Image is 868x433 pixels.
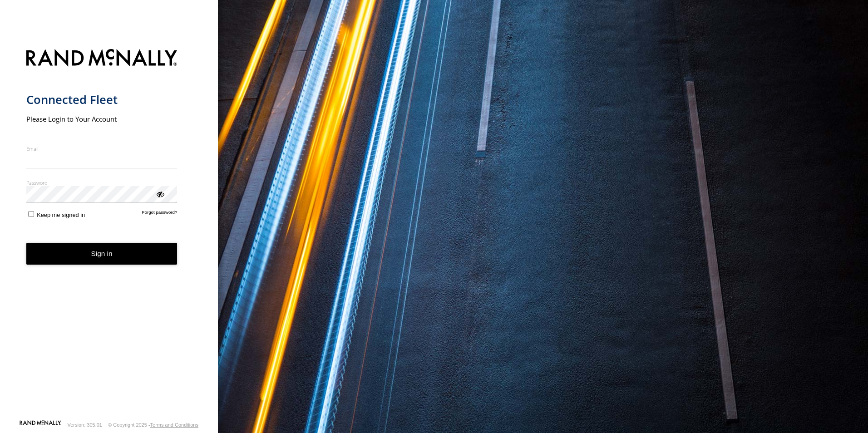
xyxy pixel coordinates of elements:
[108,422,198,428] div: © Copyright 2025 -
[26,114,178,123] h2: Please Login to Your Account
[150,422,198,428] a: Terms and Conditions
[155,189,164,198] div: ViewPassword
[142,210,178,218] a: Forgot password?
[26,145,178,152] label: Email
[68,422,102,428] div: Version: 305.01
[26,92,178,107] h1: Connected Fleet
[26,44,192,419] form: main
[20,420,61,429] a: Visit our Website
[37,212,85,218] span: Keep me signed in
[26,47,178,70] img: Rand McNally
[26,243,178,265] button: Sign in
[28,211,34,217] input: Keep me signed in
[26,179,178,186] label: Password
